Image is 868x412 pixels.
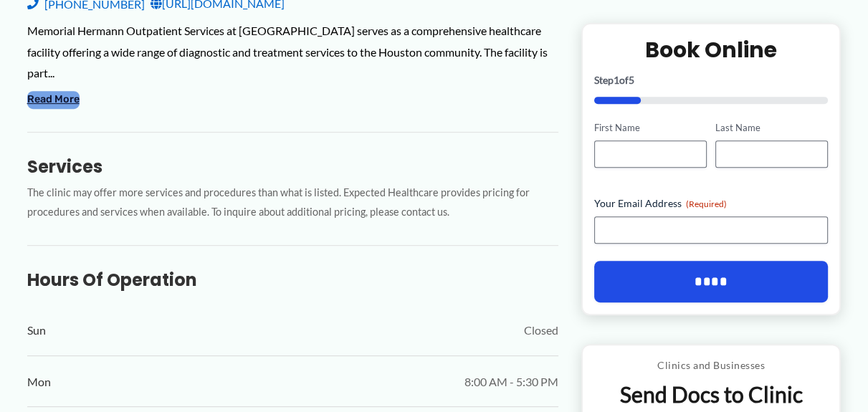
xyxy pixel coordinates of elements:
span: Sun [27,320,46,341]
button: Read More [27,91,80,108]
span: 1 [614,74,619,86]
span: 8:00 AM - 5:30 PM [464,371,558,393]
p: The clinic may offer more services and procedures than what is listed. Expected Healthcare provid... [27,183,558,222]
label: Last Name [715,121,828,135]
span: (Required) [686,198,727,209]
h3: Hours of Operation [27,269,558,291]
h3: Services [27,155,558,178]
p: Clinics and Businesses [593,356,829,375]
p: Step of [594,75,829,85]
span: Mon [27,371,51,393]
h2: Book Online [594,36,829,64]
p: Send Docs to Clinic [593,380,829,408]
div: Memorial Hermann Outpatient Services at [GEOGRAPHIC_DATA] serves as a comprehensive healthcare fa... [27,20,558,84]
span: 5 [629,74,634,86]
label: First Name [594,121,707,135]
span: Closed [524,320,558,341]
label: Your Email Address [594,196,829,211]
